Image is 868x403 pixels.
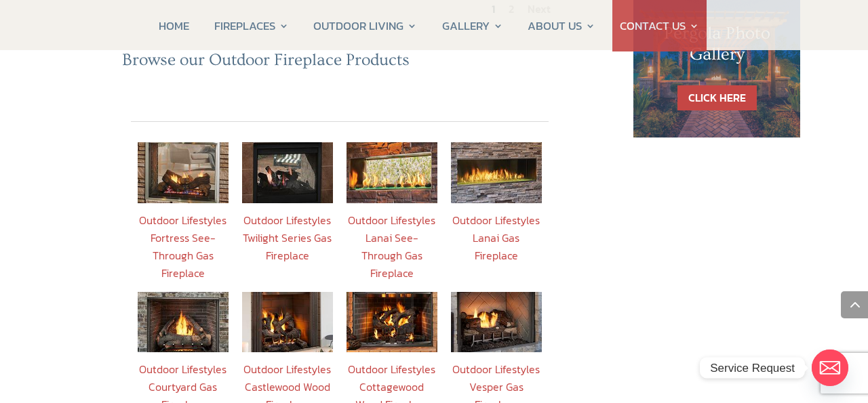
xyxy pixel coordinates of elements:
[348,212,435,281] a: Outdoor Lifestyles Lanai See-Through Gas Fireplace
[347,142,437,203] img: WebImage_LANAI48ST_195x177-jpg
[347,292,437,352] img: 195x177-Cottagewood
[138,142,229,203] img: Fortress_195x177
[122,50,557,77] h3: Browse our Outdoor Fireplace Products
[452,212,540,263] a: Outdoor Lifestyles Lanai Gas Fireplace
[451,142,542,203] img: WebImage_LANAI60_195x177-jpg
[242,142,333,203] img: HHT-gasFP-TwilightII-Interior-BasicFront-K-195x177
[139,212,226,281] a: Outdoor Lifestyles Fortress See-Through Gas Fireplace
[677,85,757,110] a: CLICK HERE
[812,349,848,386] a: Email
[243,212,332,263] a: Outdoor Lifestyles Twilight Series Gas Fireplace
[242,292,333,352] img: HHT_Wood_Castlewood_Mesh2_195x177
[138,292,229,352] img: ODL_Courtyard_36_A1_195x177
[451,292,542,352] img: Vesper2_195x177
